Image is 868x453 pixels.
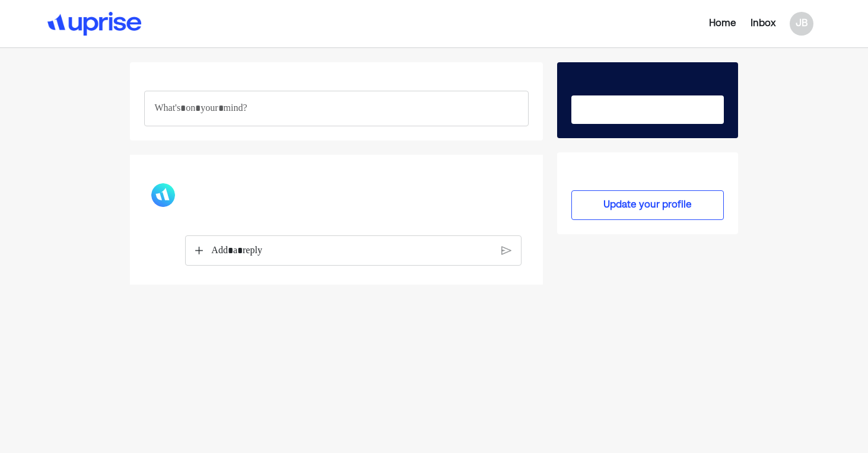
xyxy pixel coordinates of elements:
[709,17,736,31] div: Home
[206,236,498,266] div: Rich Text Editor. Editing area: main
[751,17,775,31] div: Inbox
[790,12,813,36] div: JB
[144,91,529,126] div: Rich Text Editor. Editing area: main
[571,190,723,220] button: Update your profile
